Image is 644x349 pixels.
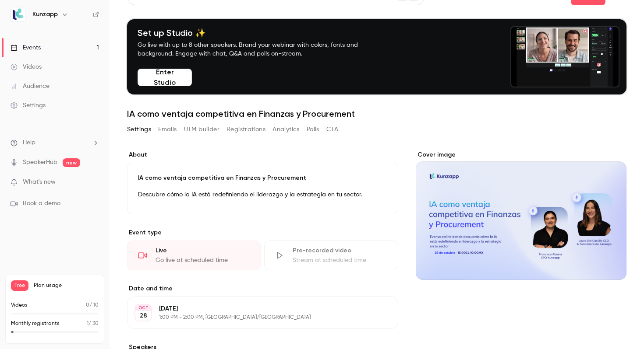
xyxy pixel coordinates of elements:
span: What's new [23,178,56,187]
div: Events [11,43,41,52]
label: About [127,150,398,159]
div: Settings [11,101,46,110]
li: help-dropdown-opener [11,138,99,147]
div: OCT [135,305,151,311]
h6: Kunzapp [32,10,58,19]
span: Help [23,138,35,147]
span: 1 [87,321,88,326]
div: Audience [11,82,50,91]
p: 28 [140,311,147,320]
img: Kunzapp [11,7,25,21]
button: Registrations [226,122,265,136]
label: Cover image [416,150,626,159]
span: new [63,158,80,167]
p: IA como ventaja competitiva en Finanzas y Procurement [138,174,387,182]
a: SpeakerHub [23,158,57,167]
p: Videos [11,301,28,309]
p: 1:00 PM - 2:00 PM, [GEOGRAPHIC_DATA]/[GEOGRAPHIC_DATA] [159,314,352,321]
p: Go live with up to 8 other speakers. Brand your webinar with colors, fonts and background. Engage... [138,41,379,58]
p: / 10 [86,301,99,309]
div: Go live at scheduled time [156,256,250,265]
div: LiveGo live at scheduled time [127,241,261,270]
button: Polls [307,122,319,136]
button: Settings [127,122,151,136]
p: Descubre cómo la IA está redefiniendo el liderazgo y la estrategia en tu sector. [138,189,387,200]
button: Enter Studio [138,69,192,86]
p: / 30 [87,320,99,328]
div: Stream at scheduled time [293,256,387,265]
h1: IA como ventaja competitiva en Finanzas y Procurement [127,108,626,119]
button: Emails [158,122,177,136]
span: 0 [86,303,89,308]
div: Videos [11,63,42,71]
h4: Set up Studio ✨ [138,28,379,38]
p: Event type [127,228,398,237]
section: Cover image [416,150,626,280]
div: Live [156,246,250,255]
label: Date and time [127,284,398,293]
p: Monthly registrants [11,320,60,328]
div: Pre-recorded video [293,246,387,255]
button: UTM builder [184,122,219,136]
button: CTA [326,122,338,136]
button: Analytics [272,122,300,136]
p: [DATE] [159,304,352,313]
span: Plan usage [34,282,99,289]
span: Free [11,280,28,291]
div: Pre-recorded videoStream at scheduled time [264,241,398,270]
span: Book a demo [23,199,60,208]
